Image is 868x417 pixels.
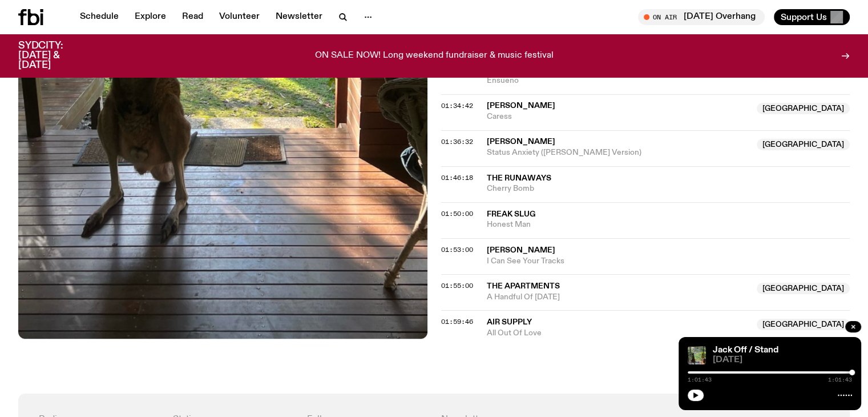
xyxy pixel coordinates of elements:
[73,9,126,25] a: Schedule
[757,103,850,114] span: [GEOGRAPHIC_DATA]
[774,9,850,25] button: Support Us
[212,9,267,25] a: Volunteer
[757,139,850,150] span: [GEOGRAPHIC_DATA]
[487,256,850,267] span: I Can See Your Tracks
[487,183,850,194] span: Cherry Bomb
[487,174,551,182] span: The Runaways
[487,102,555,110] span: [PERSON_NAME]
[441,317,473,326] span: 01:59:46
[175,9,210,25] a: Read
[441,283,473,289] button: 01:55:00
[487,210,535,218] span: Freak Slug
[638,9,765,25] button: On Air[DATE] Overhang
[688,377,712,383] span: 1:01:43
[713,346,778,355] a: Jack Off / Stand
[487,138,555,146] span: [PERSON_NAME]
[828,377,852,383] span: 1:01:43
[441,211,473,217] button: 01:50:00
[441,281,473,290] span: 01:55:00
[441,103,473,109] button: 01:34:42
[269,9,329,25] a: Newsletter
[487,292,750,303] span: A Handful Of [DATE]
[487,282,560,290] span: The Apartments
[441,137,473,146] span: 01:36:32
[441,101,473,110] span: 01:34:42
[441,319,473,325] button: 01:59:46
[487,75,750,86] span: Ensueno
[441,245,473,254] span: 01:53:00
[713,356,852,364] span: [DATE]
[441,173,473,182] span: 01:46:18
[441,175,473,181] button: 01:46:18
[487,147,750,158] span: Status Anxiety ([PERSON_NAME] Version)
[781,12,827,22] span: Support Us
[441,247,473,253] button: 01:53:00
[757,319,850,330] span: [GEOGRAPHIC_DATA]
[487,219,850,230] span: Honest Man
[441,209,473,218] span: 01:50:00
[487,328,750,339] span: All Out Of Love
[18,41,91,70] h3: SYDCITY: [DATE] & [DATE]
[487,111,750,122] span: Caress
[487,246,555,254] span: [PERSON_NAME]
[315,51,554,61] p: ON SALE NOW! Long weekend fundraiser & music festival
[487,318,532,326] span: Air Supply
[128,9,173,25] a: Explore
[757,283,850,294] span: [GEOGRAPHIC_DATA]
[441,139,473,145] button: 01:36:32
[688,346,706,364] img: A Kangaroo on a porch with a yard in the background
